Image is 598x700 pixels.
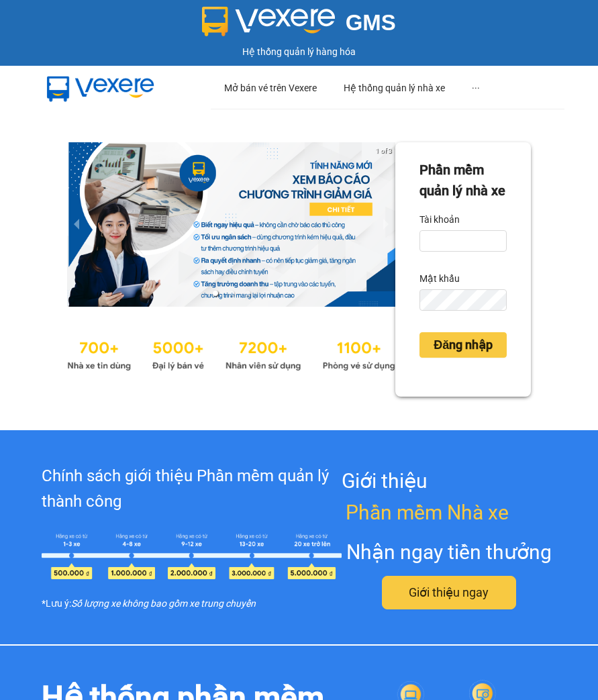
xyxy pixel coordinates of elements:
img: logo 2 [202,7,335,36]
div: Hệ thống quản lý nhà xe [344,66,445,109]
img: policy-intruduce-detail.png [42,531,342,579]
span: GMS [346,10,396,35]
div: Phần mềm quản lý nhà xe [419,160,507,202]
li: slide item 3 [245,291,250,296]
label: Tài khoản [419,209,460,230]
p: 1 of 3 [372,142,395,160]
button: Giới thiệu ngay [382,576,516,609]
span: Giới thiệu ngay [409,583,489,602]
div: Mở bán vé trên Vexere [224,66,317,109]
i: Số lượng xe không bao gồm xe trung chuyển [71,596,256,611]
div: Hệ thống quản lý hàng hóa [3,44,595,59]
div: Nhận ngay tiền thưởng [346,536,552,568]
img: mbUUG5Q.png [34,66,168,110]
button: next slide / item [377,142,395,307]
button: previous slide / item [67,142,86,307]
li: slide item 1 [213,291,218,296]
button: Đăng nhập [419,332,507,358]
img: Statistics.png [67,334,395,374]
span: ··· [472,83,480,93]
div: ··· [472,66,480,109]
input: Tài khoản [419,230,507,252]
span: Đăng nhập [434,336,493,354]
div: *Lưu ý: [42,596,342,611]
label: Mật khẩu [419,268,460,289]
div: Giới thiệu [342,465,556,528]
a: GMS [202,20,396,31]
div: Chính sách giới thiệu Phần mềm quản lý thành công [42,464,342,514]
span: Phần mềm Nhà xe [346,497,509,528]
li: slide item 2 [229,291,234,296]
input: Mật khẩu [419,289,507,311]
